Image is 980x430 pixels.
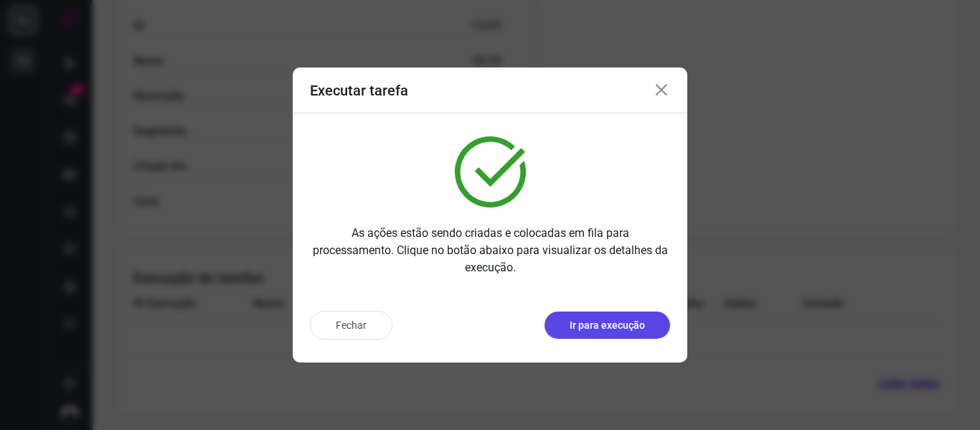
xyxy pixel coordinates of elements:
button: Ir para execução [545,312,670,339]
p: As ações estão sendo criadas e colocadas em fila para processamento. Clique no botão abaixo para ... [310,225,670,276]
img: verified.svg [455,136,526,207]
p: Ir para execução [570,318,645,333]
h3: Executar tarefa [310,82,408,99]
button: Fechar [310,311,392,340]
